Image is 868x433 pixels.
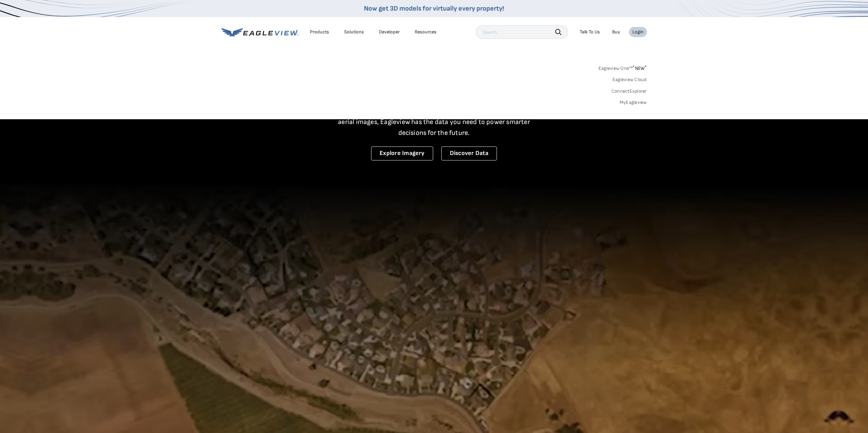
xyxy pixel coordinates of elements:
[613,77,647,83] a: Eagleview Cloud
[310,29,329,35] div: Products
[344,29,364,35] div: Solutions
[415,29,437,35] div: Resources
[379,29,400,35] a: Developer
[620,99,647,106] a: MyEagleview
[371,146,433,160] a: Explore Imagery
[599,63,647,71] a: Eagleview One™*NEW*
[330,106,539,138] p: A new era starts here. Built on more than 3.5 billion high-resolution aerial images, Eagleview ha...
[632,29,644,35] div: Login
[580,29,600,35] div: Talk To Us
[612,29,620,35] a: Buy
[475,25,568,39] input: Search
[364,4,504,13] a: Now get 3D models for virtually every property!
[633,65,647,71] span: NEW
[441,146,497,160] a: Discover Data
[612,88,647,94] a: ConnectExplorer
